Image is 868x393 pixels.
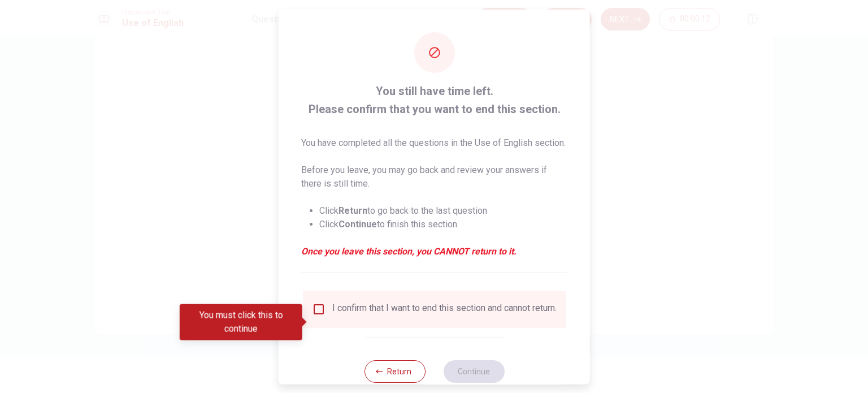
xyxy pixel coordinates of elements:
strong: Return [338,205,367,215]
span: You must click this to continue [312,302,325,316]
em: Once you leave this section, you CANNOT return to it. [301,244,567,258]
div: I confirm that I want to end this section and cannot return. [332,302,557,316]
span: You still have time left. Please confirm that you want to end this section. [301,81,567,118]
p: You have completed all the questions in the Use of English section. [301,136,567,149]
p: Before you leave, you may go back and review your answers if there is still time. [301,163,567,190]
button: Return [364,360,425,382]
div: You must click this to continue [180,304,302,340]
button: Continue [443,360,504,382]
li: Click to go back to the last question [319,204,567,217]
li: Click to finish this section. [319,217,567,231]
strong: Continue [338,218,377,229]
